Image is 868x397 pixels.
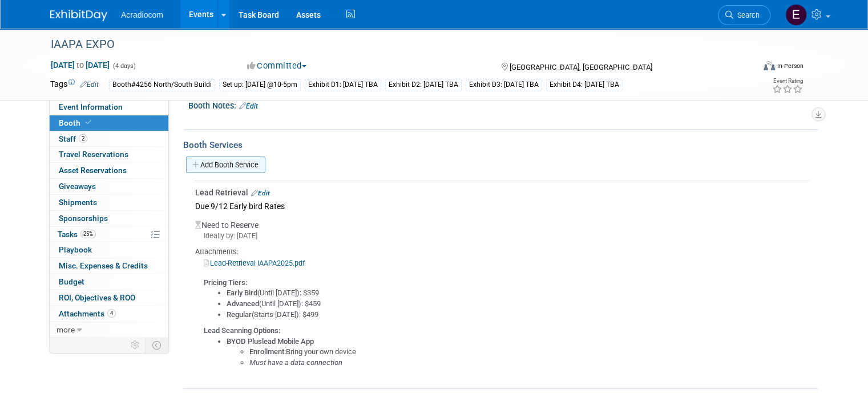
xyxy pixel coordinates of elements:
i: Must have a data connection [249,358,342,367]
div: IAAPA EXPO [47,34,740,55]
a: Booth [50,115,168,131]
div: Lead Retrieval [195,187,809,198]
b: Early Bird [227,288,257,297]
b: BYOD Pluslead Mobile App [227,337,314,346]
div: Booth#4256 North/South Buildi [109,79,215,91]
span: Shipments [59,198,97,207]
a: Sponsorships [50,211,168,226]
a: Travel Reservations [50,147,168,162]
a: Asset Reservations [50,163,168,178]
button: Committed [243,60,311,72]
div: Attachments: [195,247,809,257]
span: Giveaways [59,182,96,191]
a: Add Booth Service [186,157,265,173]
i: Booth reservation complete [86,119,91,126]
div: Ideally by: [DATE] [195,231,809,241]
div: Booth Notes: [188,97,818,112]
div: Set up: [DATE] @10-5pm [219,79,301,91]
a: Edit [239,102,258,110]
a: ROI, Objectives & ROO [50,290,168,306]
span: Travel Reservations [59,150,128,159]
a: Edit [251,189,270,197]
span: Staff [59,134,87,143]
a: Budget [50,274,168,290]
b: Lead Scanning Options: [204,326,280,335]
b: Regular [227,310,252,319]
a: more [50,322,168,338]
a: Attachments4 [50,306,168,322]
div: Exhibit D3: [DATE] TBA [466,79,542,91]
b: Pricing Tiers: [204,278,247,287]
span: ROI, Objectives & ROO [59,293,135,302]
span: Budget [59,277,84,286]
li: Bring your own device [249,347,809,358]
div: Event Format [692,59,804,77]
li: (Until [DATE]): $459 [227,299,809,310]
span: Sponsorships [59,214,108,223]
span: more [56,325,75,334]
span: to [75,61,86,70]
span: Attachments [59,309,116,318]
div: Exhibit D1: [DATE] TBA [305,79,381,91]
span: 2 [79,134,87,143]
span: (4 days) [112,62,136,70]
td: Tags [50,78,99,91]
span: Asset Reservations [59,166,127,175]
span: Misc. Expenses & Credits [59,261,148,270]
span: [DATE] [DATE] [50,60,110,70]
span: Event Information [59,102,123,111]
div: Event Rating [772,78,803,84]
div: Booth Services [183,139,818,151]
a: Staff2 [50,131,168,147]
a: Tasks25% [50,227,168,242]
span: [GEOGRAPHIC_DATA], [GEOGRAPHIC_DATA] [510,63,652,71]
span: 25% [80,230,96,238]
a: Lead-Retrieval IAAPA2025.pdf [204,259,305,267]
a: Search [718,5,770,25]
div: Need to Reserve [195,214,809,368]
b: Enrollment: [249,347,286,356]
a: Playbook [50,242,168,258]
b: Advanced [227,299,259,308]
a: Edit [80,81,99,89]
a: Event Information [50,99,168,115]
span: Tasks [58,230,96,239]
img: Format-Inperson.png [764,61,775,70]
img: Elizabeth Martinez [785,4,807,26]
span: Search [733,11,760,19]
img: ExhibitDay [50,10,107,21]
span: Acradiocom [121,10,163,19]
div: Exhibit D2: [DATE] TBA [385,79,462,91]
li: (Starts [DATE]): $499 [227,310,809,320]
td: Toggle Event Tabs [146,338,169,352]
td: Personalize Event Tab Strip [126,338,146,352]
a: Giveaways [50,179,168,194]
span: Booth [59,118,94,127]
span: 4 [107,309,116,318]
span: Playbook [59,245,92,254]
div: Exhibit D4: [DATE] TBA [546,79,623,91]
a: Misc. Expenses & Credits [50,258,168,274]
li: (Until [DATE]): $359 [227,288,809,299]
a: Shipments [50,195,168,210]
div: Due 9/12 Early bird Rates [195,198,809,214]
div: In-Person [777,62,804,70]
